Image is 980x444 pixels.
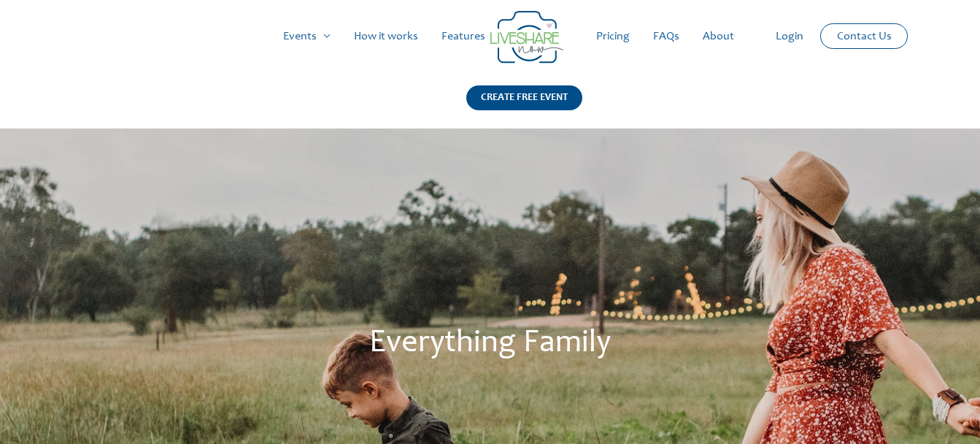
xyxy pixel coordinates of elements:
[584,13,641,60] a: Pricing
[369,328,611,360] span: Everything Family
[466,85,582,110] div: CREATE FREE EVENT
[271,13,342,60] a: Events
[691,13,746,60] a: About
[26,13,954,60] nav: Site Navigation
[641,13,691,60] a: FAQs
[430,13,497,60] a: Features
[342,13,430,60] a: How it works
[490,11,563,64] img: Group 14 | Live Photo Slideshow for Events | Create Free Events Album for Any Occasion
[466,85,582,129] a: CREATE FREE EVENT
[764,13,815,60] a: Login
[825,24,903,48] a: Contact Us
